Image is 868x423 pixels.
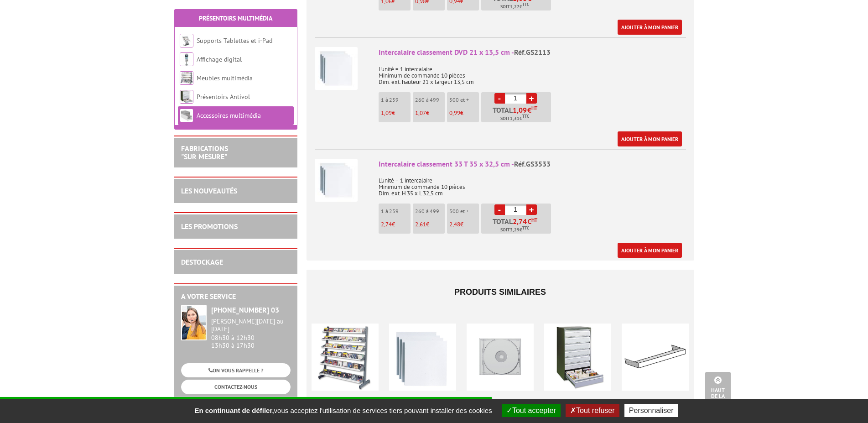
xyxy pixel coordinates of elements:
[180,109,193,122] img: Accessoires multimédia
[494,93,505,104] a: -
[381,110,411,116] p: €
[526,204,537,215] a: +
[705,372,731,409] a: Haut de la page
[449,220,460,228] span: 2,48
[415,208,445,214] p: 260 à 499
[381,221,411,228] p: €
[531,217,537,223] sup: HT
[483,218,551,234] p: Total
[522,225,529,230] sup: TTC
[531,105,537,111] sup: HT
[379,60,686,85] p: L'unité = 1 intercalaire Minimum de commande 10 pièces Dim. ext. hauteur 21 x largeur 13,5 cm
[415,109,426,117] span: 1,07
[527,106,531,114] span: €
[197,93,250,101] a: Présentoirs Antivol
[181,305,207,340] img: widget-service.jpg
[415,220,426,228] span: 2,61
[522,114,529,119] sup: TTC
[381,208,411,214] p: 1 à 259
[566,404,619,417] button: Tout refuser
[379,171,686,197] p: L'unité = 1 intercalaire Minimum de commande 10 pièces Dim. ext. H 35 x L 32,5 cm
[415,221,445,228] p: €
[483,106,551,122] p: Total
[194,407,274,414] strong: En continuant de défiler,
[180,34,193,47] img: Supports Tablettes et i-Pad
[197,55,242,63] a: Affichage digital
[315,47,358,90] img: Intercalaire classement DVD 21 x 13,5 cm
[197,111,261,120] a: Accessoires multimédia
[502,404,561,417] button: Tout accepter
[527,218,531,225] span: €
[381,97,411,103] p: 1 à 259
[211,318,291,349] div: 08h30 à 12h30 13h30 à 17h30
[449,97,479,103] p: 500 et +
[510,115,520,122] span: 1,31
[315,159,358,202] img: Intercalaire classement 33 T 35 x 32,5 cm
[181,222,238,231] a: LES PROMOTIONS
[494,204,505,215] a: -
[510,226,520,234] span: 3,29
[449,208,479,214] p: 500 et +
[181,186,237,195] a: LES NOUVEAUTÉS
[379,159,686,169] div: Intercalaire classement 33 T 35 x 32,5 cm -
[514,159,551,168] span: Réf.GS3533
[618,243,682,258] a: Ajouter à mon panier
[415,110,445,116] p: €
[514,47,551,57] span: Réf.GS2113
[211,305,279,314] strong: [PHONE_NUMBER] 03
[513,218,527,225] span: 2,74
[624,404,678,417] button: Personnaliser (fenêtre modale)
[211,318,291,333] div: [PERSON_NAME][DATE] au [DATE]
[500,226,529,234] span: Soit €
[526,93,537,104] a: +
[199,14,272,22] a: Présentoirs Multimédia
[454,287,546,297] span: Produits similaires
[449,110,479,116] p: €
[381,220,392,228] span: 2,74
[449,109,460,117] span: 0,99
[190,407,496,414] span: vous acceptez l'utilisation de services tiers pouvant installer des cookies
[379,47,686,57] div: Intercalaire classement DVD 21 x 13,5 cm -
[181,363,291,377] a: ON VOUS RAPPELLE ?
[181,292,291,301] h2: A votre service
[180,71,193,85] img: Meubles multimédia
[197,74,253,82] a: Meubles multimédia
[449,221,479,228] p: €
[522,2,529,7] sup: TTC
[181,144,228,161] a: FABRICATIONS"Sur Mesure"
[513,106,527,114] span: 1,09
[618,131,682,146] a: Ajouter à mon panier
[510,3,520,10] span: 1,27
[618,20,682,35] a: Ajouter à mon panier
[197,37,272,45] a: Supports Tablettes et i-Pad
[181,380,291,394] a: CONTACTEZ-NOUS
[180,52,193,66] img: Affichage digital
[500,115,529,122] span: Soit €
[500,3,529,10] span: Soit €
[381,109,392,117] span: 1,09
[180,90,193,104] img: Présentoirs Antivol
[181,257,223,266] a: DESTOCKAGE
[415,97,445,103] p: 260 à 499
